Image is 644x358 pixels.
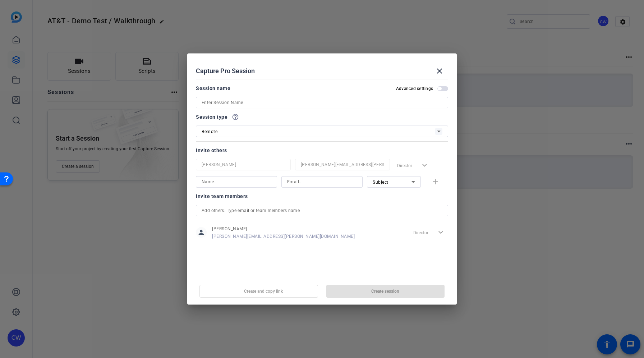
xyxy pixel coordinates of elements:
input: Enter Session Name [202,98,442,107]
input: Name... [202,178,271,186]
input: Email... [287,178,357,186]
span: [PERSON_NAME] [212,226,355,232]
div: Session name [196,84,230,93]
span: Remote [202,129,217,134]
div: Invite others [196,146,448,155]
div: Invite team members [196,192,448,201]
span: Subject [373,180,388,185]
input: Add others: Type email or team members name [202,206,442,215]
input: Name... [202,160,285,169]
div: Capture Pro Session [196,62,448,80]
h2: Advanced settings [396,86,433,91]
mat-icon: person [196,227,207,238]
span: [PERSON_NAME][EMAIL_ADDRESS][PERSON_NAME][DOMAIN_NAME] [212,234,355,239]
mat-icon: close [435,67,444,75]
span: Session type [196,113,227,121]
input: Email... [301,160,384,169]
mat-icon: help_outline [232,113,239,121]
